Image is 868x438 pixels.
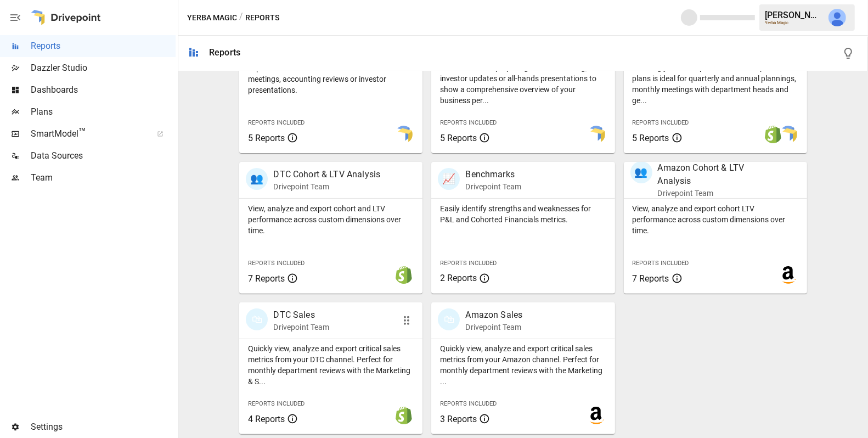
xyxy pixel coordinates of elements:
div: [PERSON_NAME] [765,10,822,20]
span: Reports Included [440,119,497,126]
button: Yerba Magic [187,11,237,25]
p: DTC Sales [273,308,329,322]
img: shopify [764,126,782,143]
img: shopify [395,266,413,284]
p: Benchmarks [465,168,521,181]
p: View, analyze and export cohort LTV performance across custom dimensions over time. [633,203,798,236]
span: 4 Reports [248,414,285,424]
p: Export the core financial statements for board meetings, accounting reviews or investor presentat... [248,63,414,96]
div: 👥 [246,168,268,190]
p: View, analyze and export cohort and LTV performance across custom dimensions over time. [248,203,414,236]
span: Data Sources [31,149,176,162]
img: shopify [395,407,413,424]
p: Quickly view, analyze and export critical sales metrics from your Amazon channel. Perfect for mon... [440,343,606,387]
span: Reports Included [248,260,305,267]
span: 5 Reports [633,133,669,143]
p: Amazon Cohort & LTV Analysis [658,161,772,188]
p: Drivepoint Team [658,188,772,199]
span: SmartModel [31,127,145,141]
span: Dashboards [31,83,176,97]
span: Reports Included [440,260,497,267]
img: smart model [395,126,413,143]
p: Drivepoint Team [273,181,380,192]
span: Reports Included [633,119,689,126]
span: Reports Included [248,400,305,407]
p: Drivepoint Team [465,181,521,192]
span: Plans [31,105,176,119]
div: 📈 [438,168,460,190]
span: Team [31,171,176,184]
p: Quickly view, analyze and export critical sales metrics from your DTC channel. Perfect for monthl... [248,343,414,387]
span: Reports Included [633,260,689,267]
div: / [239,11,243,25]
img: amazon [588,407,605,424]
div: 🛍 [438,308,460,330]
img: smart model [780,126,797,143]
p: Amazon Sales [465,308,522,322]
span: Settings [31,420,176,434]
button: Julie Wilton [822,2,853,33]
img: Julie Wilton [828,9,846,26]
span: 7 Reports [248,273,285,284]
span: Reports [31,40,176,53]
span: ™ [78,126,86,139]
p: Easily identify strengths and weaknesses for P&L and Cohorted Financials metrics. [440,203,606,225]
img: smart model [588,126,605,143]
span: Reports Included [248,119,305,126]
p: DTC Cohort & LTV Analysis [273,168,380,181]
p: Drivepoint Team [273,322,329,333]
span: Reports Included [440,400,497,407]
img: amazon [780,266,797,284]
p: Start here when preparing a board meeting, investor updates or all-hands presentations to show a ... [440,62,606,106]
span: 7 Reports [633,273,669,284]
p: Showing your firm's performance compared to plans is ideal for quarterly and annual plannings, mo... [633,62,798,106]
div: 👥 [630,161,652,183]
div: Reports [209,47,240,58]
span: 3 Reports [440,414,477,424]
span: 5 Reports [248,133,285,143]
div: Yerba Magic [765,20,822,25]
span: 5 Reports [440,133,477,143]
p: Drivepoint Team [465,322,522,333]
div: 🛍 [246,308,268,330]
span: Dazzler Studio [31,61,176,75]
span: 2 Reports [440,273,477,283]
